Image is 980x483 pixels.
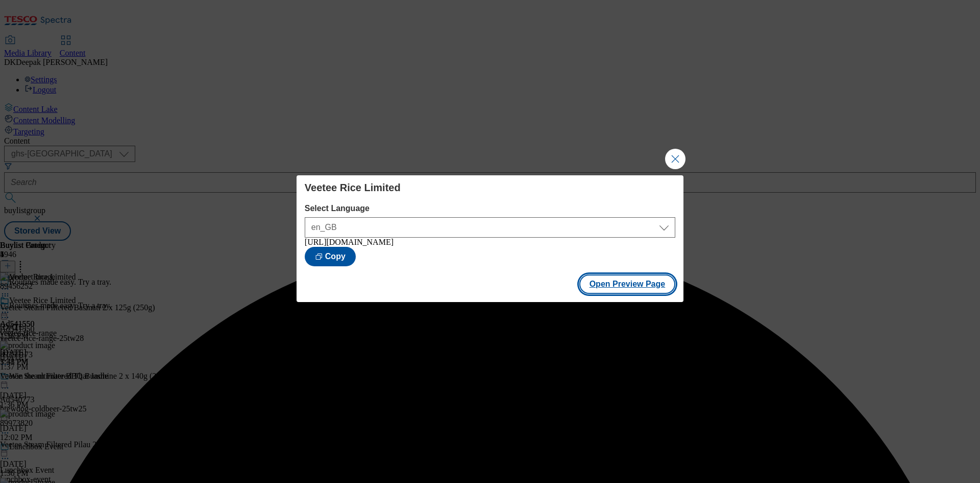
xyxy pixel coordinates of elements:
[305,238,675,247] div: [URL][DOMAIN_NAME]
[665,149,685,169] button: Close Modal
[305,181,675,194] h4: Veetee Rice Limited
[305,247,356,266] button: Copy
[579,274,676,294] button: Open Preview Page
[297,175,683,302] div: Modal
[305,204,675,213] label: Select Language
